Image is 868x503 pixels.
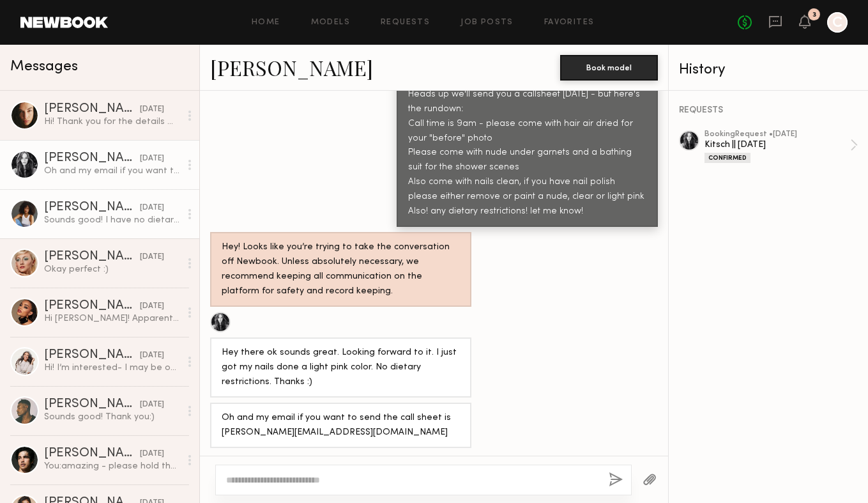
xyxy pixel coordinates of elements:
[140,350,164,362] div: [DATE]
[44,214,180,226] div: Sounds good! I have no dietary restrictions. Can’t wait :)
[44,165,180,177] div: Oh and my email if you want to send the call sheet is [PERSON_NAME][EMAIL_ADDRESS][DOMAIN_NAME]
[560,55,658,81] button: Book model
[461,19,514,27] a: Job Posts
[679,63,858,77] div: History
[704,153,750,163] div: Confirmed
[704,130,858,163] a: bookingRequest •[DATE]Kitsch || [DATE]Confirmed
[44,411,180,423] div: Sounds good! Thank you:)
[44,447,140,460] div: [PERSON_NAME]
[812,12,816,19] div: 3
[140,202,164,214] div: [DATE]
[44,313,180,325] div: Hi [PERSON_NAME]! Apparently I had my notifications off, my apologies. Are you still looking to s...
[222,346,460,390] div: Hey there ok sounds great. Looking forward to it. I just got my nails done a light pink color. No...
[222,411,460,440] div: Oh and my email if you want to send the call sheet is [PERSON_NAME][EMAIL_ADDRESS][DOMAIN_NAME]
[44,251,140,263] div: [PERSON_NAME]
[544,19,595,27] a: Favorites
[210,54,373,81] a: [PERSON_NAME]
[704,130,850,139] div: booking Request • [DATE]
[679,106,858,115] div: REQUESTS
[827,12,848,33] a: C
[44,398,140,411] div: [PERSON_NAME]
[44,460,180,472] div: You: amazing - please hold the day for us - we'll reach out with scheduling shortly
[44,201,140,214] div: [PERSON_NAME]
[140,399,164,411] div: [DATE]
[222,240,460,299] div: Hey! Looks like you’re trying to take the conversation off Newbook. Unless absolutely necessary, ...
[560,61,658,72] a: Book model
[44,103,140,116] div: [PERSON_NAME]
[44,116,180,128] div: Hi! Thank you for the details ✨ Got it If there’s 2% lactose-free milk, that would be perfect. Th...
[140,104,164,116] div: [DATE]
[140,300,164,313] div: [DATE]
[311,19,350,27] a: Models
[408,73,646,220] div: Hi [PERSON_NAME]! Heads up we'll send you a callsheet [DATE] - but here's the rundown: Call time ...
[44,362,180,374] div: Hi! I’m interested- I may be out of town - I will find out [DATE]. What’s the rate and usage for ...
[44,263,180,275] div: Okay perfect :)
[10,59,78,74] span: Messages
[140,153,164,165] div: [DATE]
[140,448,164,460] div: [DATE]
[44,300,140,313] div: [PERSON_NAME]
[44,349,140,362] div: [PERSON_NAME]
[252,19,280,27] a: Home
[140,251,164,263] div: [DATE]
[381,19,430,27] a: Requests
[704,139,850,151] div: Kitsch || [DATE]
[44,152,140,165] div: [PERSON_NAME]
